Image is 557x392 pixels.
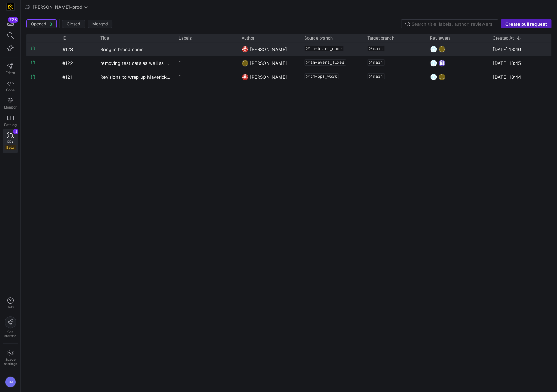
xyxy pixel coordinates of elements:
div: 3 [13,129,18,134]
div: #121 [58,70,96,84]
span: Create pull request [505,21,547,27]
span: Monitor [4,105,17,109]
img: https://secure.gravatar.com/avatar/93624b85cfb6a0d6831f1d6e8dbf2768734b96aa2308d2c902a4aae71f619b... [430,46,437,53]
span: Created At [493,36,514,41]
div: #123 [58,42,96,56]
img: https://storage.googleapis.com/y42-prod-data-exchange/images/uAsz27BndGEK0hZWDFeOjoxA7jCwgK9jE472... [7,3,14,10]
span: - [179,59,181,64]
button: Create pull request [501,19,551,28]
a: PRsBeta3 [3,129,18,153]
span: cm-brand_name [310,46,342,51]
button: Help [3,294,18,312]
img: https://secure.gravatar.com/avatar/93624b85cfb6a0d6831f1d6e8dbf2768734b96aa2308d2c902a4aae71f619b... [430,74,437,80]
span: - [179,45,181,50]
span: Opened [31,22,47,26]
span: cm-ops_work [310,74,337,79]
img: https://secure.gravatar.com/avatar/e200ad0c12bb49864ec62671df577dc1f004127e33c27085bc121970d062b3... [438,60,445,67]
a: Bring in brand name [100,43,170,56]
span: Space settings [4,357,17,366]
a: removing test data as well as deleted data [100,57,170,69]
button: Opened3 [26,19,57,28]
span: - [179,73,181,78]
a: Spacesettings [3,347,18,369]
span: Get started [4,330,16,338]
a: Editor [3,60,18,77]
button: Closed [62,20,85,28]
span: Catalog [4,122,17,127]
span: Author [242,36,254,41]
input: Search title, labels, author, reviewers [412,21,493,27]
a: Catalog [3,112,18,129]
span: [PERSON_NAME] [250,60,287,66]
span: Beta [5,145,16,150]
img: https://secure.gravatar.com/avatar/332e4ab4f8f73db06c2cf0bfcf19914be04f614aded7b53ca0c4fd3e75c0e2... [438,46,445,53]
span: Title [100,36,109,41]
span: main [373,46,383,51]
span: [PERSON_NAME] [250,46,287,52]
img: https://secure.gravatar.com/avatar/332e4ab4f8f73db06c2cf0bfcf19914be04f614aded7b53ca0c4fd3e75c0e2... [242,60,248,67]
div: [DATE] 18:46 [489,42,551,56]
span: Source branch [304,36,333,41]
span: Target branch [367,36,394,41]
button: [PERSON_NAME]-prod [24,2,90,11]
a: Code [3,77,18,95]
div: CM [5,376,16,387]
span: [PERSON_NAME]-prod [33,4,82,10]
span: th-event_fixes [310,60,344,65]
img: https://secure.gravatar.com/avatar/93624b85cfb6a0d6831f1d6e8dbf2768734b96aa2308d2c902a4aae71f619b... [430,60,437,67]
span: Editor [6,70,15,75]
button: Merged [88,20,112,28]
span: ID [62,36,67,41]
span: main [373,60,383,65]
button: CM [3,375,18,389]
span: Code [6,88,15,92]
span: Reviewers [430,36,450,41]
span: Bring in brand name [100,43,144,56]
span: [PERSON_NAME] [250,74,287,80]
img: https://secure.gravatar.com/avatar/332e4ab4f8f73db06c2cf0bfcf19914be04f614aded7b53ca0c4fd3e75c0e2... [438,74,445,80]
span: Labels [179,36,192,41]
div: 723 [8,17,18,23]
a: Monitor [3,95,18,112]
button: 723 [3,17,18,29]
span: Closed [67,22,81,26]
img: https://secure.gravatar.com/avatar/06bbdcc80648188038f39f089a7f59ad47d850d77952c7f0d8c4f0bc45aa9b... [242,46,248,53]
div: [DATE] 18:44 [489,70,551,84]
span: Help [6,305,15,309]
span: Merged [92,22,108,26]
a: Revisions to wrap up Maverick OPS work [100,70,170,83]
span: main [373,74,383,79]
div: [DATE] 18:45 [489,56,551,70]
span: PRs [7,140,13,144]
img: https://secure.gravatar.com/avatar/06bbdcc80648188038f39f089a7f59ad47d850d77952c7f0d8c4f0bc45aa9b... [242,74,248,80]
span: 3 [49,21,52,27]
a: https://storage.googleapis.com/y42-prod-data-exchange/images/uAsz27BndGEK0hZWDFeOjoxA7jCwgK9jE472... [3,1,18,13]
button: Getstarted [3,314,18,341]
div: #122 [58,56,96,70]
